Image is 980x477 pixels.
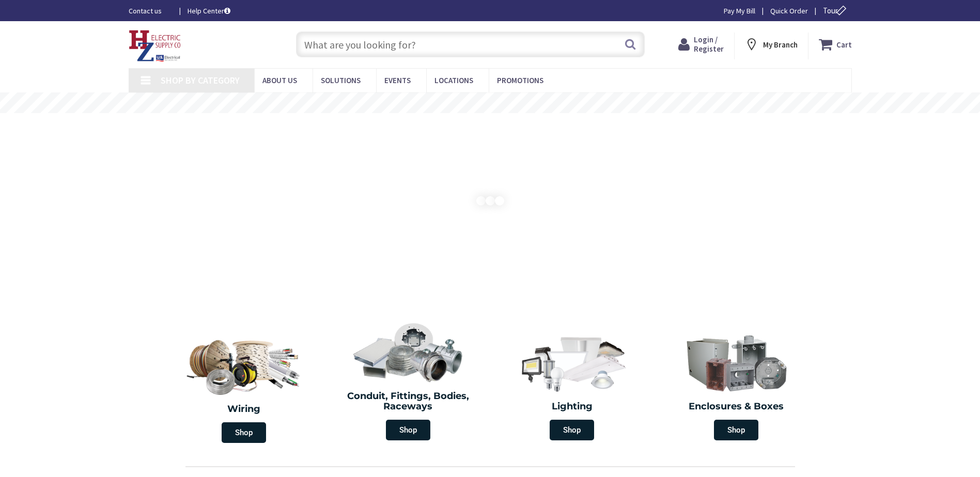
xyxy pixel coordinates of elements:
span: Shop [386,420,430,440]
a: Pay My Bill [724,6,755,16]
span: Login / Register [694,35,724,54]
span: About Us [262,75,297,85]
a: Lighting Shop [493,327,652,446]
h2: Enclosures & Boxes [662,402,811,412]
span: Shop [222,422,266,443]
a: Conduit, Fittings, Bodies, Raceways Shop [329,317,488,446]
strong: Cart [836,35,852,54]
h2: Conduit, Fittings, Bodies, Raceways [334,391,483,412]
img: HZ Electric Supply [129,30,181,62]
span: Tour [823,6,849,15]
a: Contact us [129,6,171,16]
h2: Lighting [498,402,647,412]
span: Locations [434,75,473,85]
strong: My Branch [763,40,798,50]
span: Events [384,75,411,85]
a: Enclosures & Boxes Shop [657,327,816,446]
a: Cart [819,35,852,54]
span: Shop [714,420,758,440]
a: Login / Register [678,35,724,54]
span: Shop [550,420,594,440]
span: Solutions [321,75,361,85]
rs-layer: Free Same Day Pickup at 8 Locations [399,98,583,109]
a: Wiring Shop [162,327,326,448]
a: Quick Order [770,6,808,16]
span: Promotions [497,75,543,85]
a: Help Center [188,6,230,16]
span: Shop By Category [161,74,240,86]
h2: Wiring [167,404,321,415]
input: What are you looking for? [296,31,645,57]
